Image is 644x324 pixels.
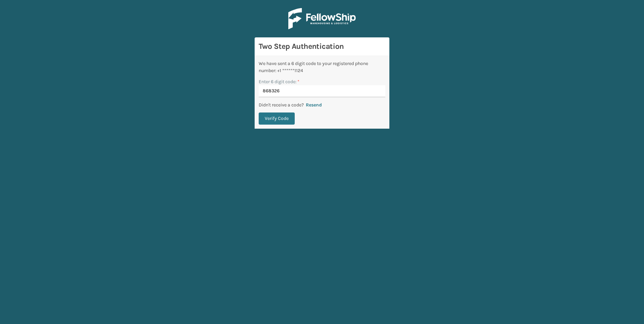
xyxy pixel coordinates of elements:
[259,60,385,74] div: We have sent a 6 digit code to your registered phone number: +1 ******1124
[259,41,385,52] h3: Two Step Authentication
[288,8,356,29] img: Logo
[304,102,324,108] button: Resend
[259,112,295,125] button: Verify Code
[259,78,299,85] label: Enter 6 digit code:
[259,101,304,108] p: Didn't receive a code?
